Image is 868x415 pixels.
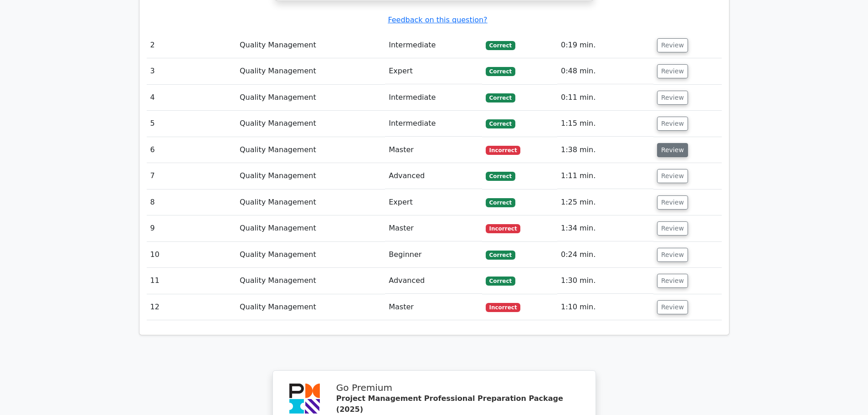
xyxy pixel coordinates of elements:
td: 1:15 min. [557,111,653,137]
button: Review [657,169,688,183]
td: 0:24 min. [557,242,653,268]
button: Review [657,248,688,262]
td: 0:48 min. [557,58,653,84]
td: Quality Management [236,137,385,163]
td: 1:34 min. [557,215,653,241]
td: 8 [147,190,236,215]
a: Feedback on this question? [388,15,487,24]
td: 1:38 min. [557,137,653,163]
span: Correct [486,198,515,207]
span: Correct [486,119,515,128]
td: 1:11 min. [557,163,653,189]
span: Incorrect [486,303,521,312]
span: Incorrect [486,146,521,155]
td: Quality Management [236,58,385,84]
td: Intermediate [385,111,482,137]
td: 7 [147,163,236,189]
td: Quality Management [236,85,385,111]
td: Intermediate [385,32,482,58]
td: 0:19 min. [557,32,653,58]
span: Correct [486,67,515,76]
button: Review [657,38,688,52]
td: Quality Management [236,242,385,268]
button: Review [657,300,688,314]
td: 3 [147,58,236,84]
td: 1:25 min. [557,190,653,215]
button: Review [657,274,688,288]
button: Review [657,91,688,105]
td: Master [385,294,482,320]
button: Review [657,64,688,78]
span: Correct [486,172,515,181]
td: Quality Management [236,190,385,215]
span: Correct [486,41,515,50]
td: 4 [147,85,236,111]
td: Intermediate [385,85,482,111]
button: Review [657,117,688,131]
td: Beginner [385,242,482,268]
td: Advanced [385,163,482,189]
td: 1:10 min. [557,294,653,320]
td: 5 [147,111,236,137]
button: Review [657,195,688,210]
span: Incorrect [486,224,521,233]
td: Quality Management [236,215,385,241]
td: 10 [147,242,236,268]
td: Expert [385,190,482,215]
td: Master [385,215,482,241]
td: Quality Management [236,32,385,58]
button: Review [657,143,688,157]
td: Master [385,137,482,163]
td: Quality Management [236,111,385,137]
td: 0:11 min. [557,85,653,111]
td: Quality Management [236,294,385,320]
td: Quality Management [236,163,385,189]
td: 1:30 min. [557,268,653,294]
td: 12 [147,294,236,320]
td: Advanced [385,268,482,294]
td: 2 [147,32,236,58]
td: 6 [147,137,236,163]
td: Quality Management [236,268,385,294]
td: Expert [385,58,482,84]
span: Correct [486,277,515,286]
span: Correct [486,93,515,102]
td: 9 [147,215,236,241]
td: 11 [147,268,236,294]
button: Review [657,221,688,236]
span: Correct [486,251,515,260]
